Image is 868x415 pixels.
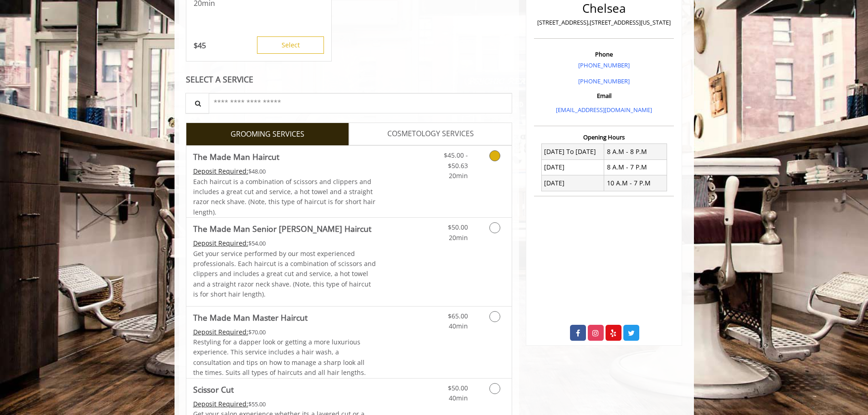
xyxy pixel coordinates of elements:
[556,106,652,114] a: [EMAIL_ADDRESS][DOMAIN_NAME]
[185,93,209,113] button: Service Search
[449,171,468,180] span: 20min
[449,394,468,402] span: 40min
[257,36,324,54] button: Select
[193,328,248,336] span: This service needs some Advance to be paid before we block your appointment
[193,222,371,235] b: The Made Man Senior [PERSON_NAME] Haircut
[536,2,672,15] h2: Chelsea
[448,312,468,320] span: $65.00
[193,383,234,396] b: Scissor Cut
[578,77,630,85] a: [PHONE_NUMBER]
[449,322,468,330] span: 40min
[604,144,667,159] td: 8 A.M - 8 P.M
[193,177,375,216] span: Each haircut is a combination of scissors and clippers and includes a great cut and service, a ho...
[578,61,630,69] a: [PHONE_NUMBER]
[448,223,468,231] span: $50.00
[536,18,672,27] p: [STREET_ADDRESS],[STREET_ADDRESS][US_STATE]
[387,128,474,140] span: COSMETOLOGY SERVICES
[536,92,672,99] h3: Email
[194,41,198,51] span: $
[536,51,672,57] h3: Phone
[604,175,667,191] td: 10 A.M - 7 P.M
[193,239,248,247] span: This service needs some Advance to be paid before we block your appointment
[194,41,206,51] p: 45
[193,167,248,175] span: This service needs some Advance to be paid before we block your appointment
[448,384,468,392] span: $50.00
[541,159,604,175] td: [DATE]
[444,151,468,169] span: $45.00 - $50.63
[193,150,279,163] b: The Made Man Haircut
[604,159,667,175] td: 8 A.M - 7 P.M
[193,338,366,377] span: Restyling for a dapper look or getting a more luxurious experience. This service includes a hair ...
[186,75,513,84] div: SELECT A SERVICE
[541,175,604,191] td: [DATE]
[193,166,376,176] div: $48.00
[193,238,376,248] div: $54.00
[193,327,376,337] div: $70.00
[193,249,376,300] p: Get your service performed by our most experienced professionals. Each haircut is a combination o...
[193,311,308,324] b: The Made Man Master Haircut
[541,144,604,159] td: [DATE] To [DATE]
[534,134,674,140] h3: Opening Hours
[231,128,304,140] span: GROOMING SERVICES
[193,399,376,409] div: $55.00
[193,400,248,408] span: This service needs some Advance to be paid before we block your appointment
[449,233,468,242] span: 20min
